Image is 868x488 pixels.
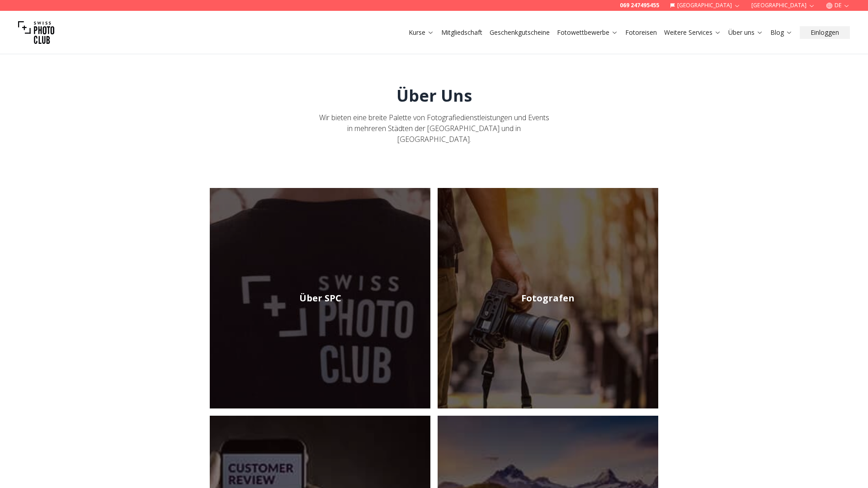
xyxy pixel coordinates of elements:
[622,26,660,39] button: Fotoreisen
[299,292,341,305] h2: Über SPC
[210,188,430,408] img: Fotograf Buchen
[770,28,793,37] a: Blog
[725,26,767,39] button: Über uns
[409,28,434,37] a: Kurse
[800,26,850,39] button: Einloggen
[728,28,763,37] a: Über uns
[664,28,721,37] a: Weitere Services
[438,26,486,39] button: Mitgliedschaft
[486,26,553,39] button: Geschenkgutscheine
[441,28,482,37] a: Mitgliedschaft
[660,26,725,39] button: Weitere Services
[405,26,438,39] button: Kurse
[521,292,575,305] h2: Fotografen
[438,188,658,408] a: Fotografen
[625,28,657,37] a: Fotoreisen
[557,28,618,37] a: Fotowettbewerbe
[767,26,796,39] button: Blog
[620,2,659,9] a: 069 247495455
[396,87,472,105] h1: Über Uns
[18,14,54,51] img: Swiss photo club
[438,188,658,408] img: Fotograf Buchen
[553,26,622,39] button: Fotowettbewerbe
[210,188,430,408] a: Über SPC
[319,113,549,144] span: Wir bieten eine breite Palette von Fotografiedienstleistungen und Events in mehreren Städten der ...
[490,28,550,37] a: Geschenkgutscheine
